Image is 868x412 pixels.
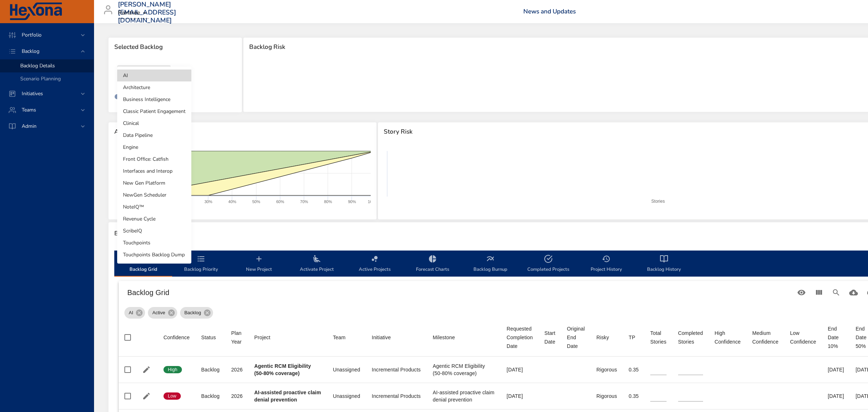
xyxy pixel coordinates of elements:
[117,201,191,213] li: NoteIQ™
[117,213,191,225] li: Revenue Cycle
[117,189,191,201] li: NewGen Scheduler
[117,105,191,117] li: Classic Patient Engagement
[117,70,191,81] li: AI
[117,153,191,165] li: Front Office: Catfish
[117,129,191,141] li: Data Pipeline
[117,249,191,261] li: Touchpoints Backlog Dump
[117,225,191,237] li: ScribeIQ
[117,237,191,249] li: Touchpoints
[117,165,191,177] li: Interfaces and Interop
[117,81,191,93] li: Architecture
[117,117,191,129] li: Clinical
[117,93,191,105] li: Business Intelligence
[117,177,191,189] li: New Gen Platform
[117,141,191,153] li: Engine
